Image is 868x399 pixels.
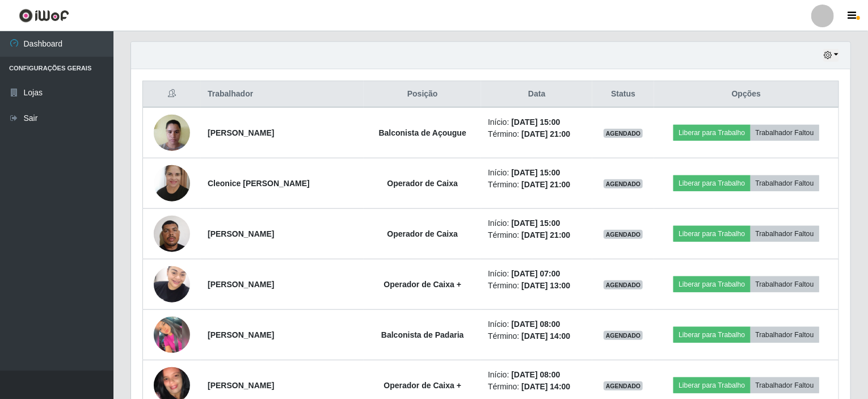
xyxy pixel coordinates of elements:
[488,128,585,140] li: Término:
[751,276,819,292] button: Trabalhador Faltou
[511,370,560,379] time: [DATE] 08:00
[488,116,585,128] li: Início:
[488,268,585,280] li: Início:
[208,330,274,339] strong: [PERSON_NAME]
[387,179,458,188] strong: Operador de Caixa
[511,117,560,127] time: [DATE] 15:00
[751,226,819,242] button: Trabalhador Faltou
[673,276,750,292] button: Liberar para Trabalho
[751,327,819,343] button: Trabalhador Faltou
[488,318,585,330] li: Início:
[604,381,643,390] span: AGENDADO
[592,81,654,108] th: Status
[521,180,570,189] time: [DATE] 21:00
[521,129,570,138] time: [DATE] 21:00
[488,369,585,381] li: Início:
[379,128,466,137] strong: Balconista de Açougue
[19,9,69,23] img: CoreUI Logo
[511,219,560,228] time: [DATE] 15:00
[488,179,585,191] li: Término:
[384,280,462,289] strong: Operador de Caixa +
[604,179,643,188] span: AGENDADO
[154,159,190,208] img: 1727450734629.jpeg
[488,217,585,229] li: Início:
[604,280,643,289] span: AGENDADO
[208,381,274,390] strong: [PERSON_NAME]
[604,331,643,340] span: AGENDADO
[208,128,274,137] strong: [PERSON_NAME]
[387,229,458,238] strong: Operador de Caixa
[521,331,570,341] time: [DATE] 14:00
[673,226,750,242] button: Liberar para Trabalho
[154,260,190,308] img: 1652038178579.jpeg
[751,377,819,393] button: Trabalhador Faltou
[488,330,585,342] li: Término:
[201,81,364,108] th: Trabalhador
[488,167,585,179] li: Início:
[604,230,643,239] span: AGENDADO
[208,280,274,289] strong: [PERSON_NAME]
[488,381,585,393] li: Término:
[381,330,464,339] strong: Balconista de Padaria
[154,209,190,258] img: 1744328731304.jpeg
[488,280,585,292] li: Término:
[521,382,570,391] time: [DATE] 14:00
[751,175,819,191] button: Trabalhador Faltou
[154,317,190,353] img: 1715215500875.jpeg
[208,229,274,238] strong: [PERSON_NAME]
[521,281,570,290] time: [DATE] 13:00
[364,81,481,108] th: Posição
[604,129,643,138] span: AGENDADO
[481,81,592,108] th: Data
[521,230,570,240] time: [DATE] 21:00
[511,269,560,278] time: [DATE] 07:00
[488,229,585,241] li: Término:
[751,125,819,141] button: Trabalhador Faltou
[673,327,750,343] button: Liberar para Trabalho
[511,320,560,329] time: [DATE] 08:00
[654,81,839,108] th: Opções
[511,168,560,177] time: [DATE] 15:00
[673,377,750,393] button: Liberar para Trabalho
[154,108,190,157] img: 1724425725266.jpeg
[208,179,310,188] strong: Cleonice [PERSON_NAME]
[673,125,750,141] button: Liberar para Trabalho
[673,175,750,191] button: Liberar para Trabalho
[384,381,462,390] strong: Operador de Caixa +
